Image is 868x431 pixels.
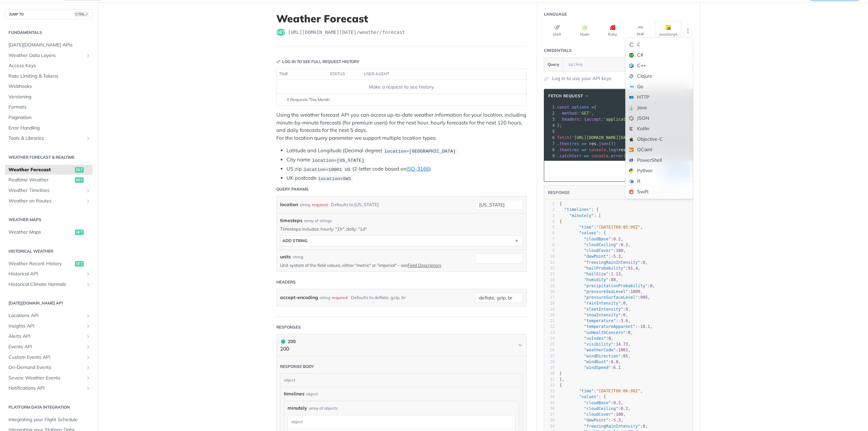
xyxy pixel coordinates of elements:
div: 5 [544,129,556,135]
div: 5 [544,224,555,230]
span: 995 [640,295,648,300]
span: "cloudCeiling" [584,242,618,247]
span: - [638,324,640,329]
span: => [584,154,589,158]
span: : , [559,330,633,335]
span: Access Keys [8,62,91,69]
span: 0 Requests This Month [287,97,330,103]
div: 3 [544,213,555,219]
span: Versioning [8,94,91,100]
button: Show subpages for Notifications API [85,386,91,391]
input: apikey [565,58,684,71]
span: 14.73 [616,342,628,347]
span: "temperature" [584,318,616,323]
span: [DATE][DOMAIN_NAME] APIs [8,42,91,48]
button: Copy to clipboard [548,166,557,176]
span: 0 [609,336,611,341]
span: Alerts API [8,333,84,340]
span: get [75,230,84,235]
a: Versioning [5,92,93,102]
span: "temperatureApparent" [584,324,635,329]
button: JavaScript [655,21,681,40]
span: : , [559,295,650,300]
span: . ( . ()) [557,141,616,146]
div: 10 [544,254,555,259]
span: options [572,105,589,110]
label: units [280,253,291,260]
span: "cloudBase" [584,237,611,241]
button: 200 200200 [280,338,523,353]
span: catch [559,154,572,158]
span: "uvIndex" [584,336,606,341]
span: get [75,177,84,183]
span: Error Handling [8,125,91,132]
span: Rate Limiting & Tokens [8,73,91,80]
span: Webhooks [8,83,91,90]
a: Tools & LibrariesShow subpages for Tools & Libraries [5,133,93,143]
div: JSON [626,113,693,123]
span: "hailSize" [584,272,608,276]
span: get [276,29,285,36]
span: "hailProbability" [584,266,626,271]
li: US zip (2-letter code based on ) [287,165,527,173]
span: "visibility" [584,342,613,347]
a: On-Demand EventsShow subpages for On-Demand Events [5,363,93,373]
span: Weather Data Layers [8,52,84,59]
span: "pressureSurfaceLevel" [584,295,638,300]
span: : , [559,225,643,230]
svg: Chevron [517,342,523,348]
span: ( , ) [557,135,657,140]
button: PHP [627,21,653,40]
button: RESPONSE [548,189,570,196]
div: 7 [544,236,555,242]
span: Tools & Libraries [8,135,84,142]
div: 13 [544,271,555,277]
span: Historical API [8,271,84,277]
span: Severe Weather Events [8,375,84,381]
button: fetch Request [546,93,592,99]
div: 25 [544,341,555,347]
a: Integrating your Flight Schedule [5,415,93,425]
button: Node [572,21,598,40]
span: On-Demand Events [8,364,84,371]
p: 200 [280,345,296,353]
span: "timelines" [564,207,591,212]
div: Objective-C [626,134,693,144]
p: Using the weather forecast API you can access up-to-date weather information for your location, i... [276,111,527,142]
a: Weather Recent Historyget [5,259,93,269]
span: "precipitationProbability" [584,283,648,288]
span: "snowIntensity" [584,313,620,317]
a: ISO-3166 [407,165,429,172]
div: Go [626,81,693,92]
div: required [332,293,348,302]
span: { [559,219,562,224]
span: : , [559,318,631,323]
span: "time" [579,225,594,230]
h2: Fundamentals [5,30,93,36]
button: Show subpages for Severe Weather Events [85,375,91,381]
span: res [572,148,579,152]
button: Ruby [599,21,626,40]
span: 5.3 [613,254,621,259]
span: = [591,105,594,110]
a: Error Handling [5,123,93,133]
span: CTRL-/ [74,12,89,17]
a: Log in to use your API keys [552,75,611,82]
button: Show subpages for Custom Events API [85,355,91,360]
span: Weather on Routes [8,198,84,204]
div: 15 [544,283,555,289]
div: 16 [544,289,555,295]
svg: More ellipsis [685,28,691,34]
label: accept-encoding [280,293,318,302]
a: Severe Weather EventsShow subpages for Severe Weather Events [5,373,93,383]
a: Weather Forecastget [5,165,93,175]
button: Show subpages for Tools & Libraries [85,136,91,141]
div: Headers [276,279,296,285]
span: fetch [557,135,569,140]
span: "humidity" [584,277,608,282]
button: Show subpages for Historical API [85,271,91,277]
span: '[URL][DOMAIN_NAME][DATE]' [572,135,635,140]
span: method [562,111,576,116]
span: log [609,148,616,152]
a: Historical APIShow subpages for Historical API [5,269,93,279]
